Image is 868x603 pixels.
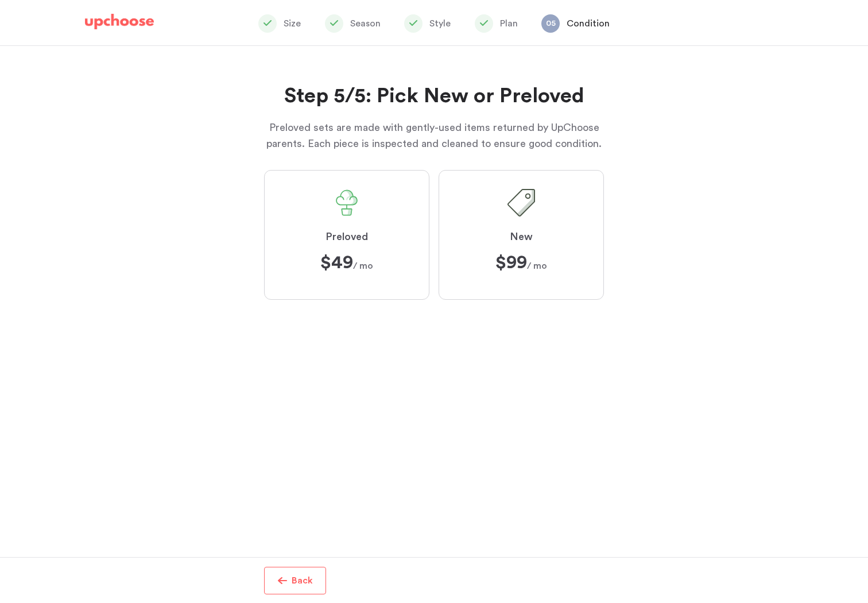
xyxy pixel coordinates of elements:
img: UpChoose [85,14,154,30]
h2: Step 5/5: Pick New or Preloved [264,83,604,110]
p: Size [284,17,301,30]
strong: $49 [320,253,353,272]
span: / mo [320,253,373,272]
p: Season [350,17,381,30]
span: Preloved [325,230,368,244]
a: UpChoose [85,14,154,35]
p: Back [292,574,313,587]
span: New [510,230,533,244]
p: Plan [500,17,518,30]
p: Preloved sets are made with gently-used items returned by UpChoose parents. Each piece is inspect... [264,119,604,152]
p: Style [429,17,451,30]
button: Back [264,567,326,594]
p: Condition [567,17,610,30]
strong: $99 [495,253,527,272]
span: 05 [541,14,560,33]
span: / mo [495,253,547,272]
